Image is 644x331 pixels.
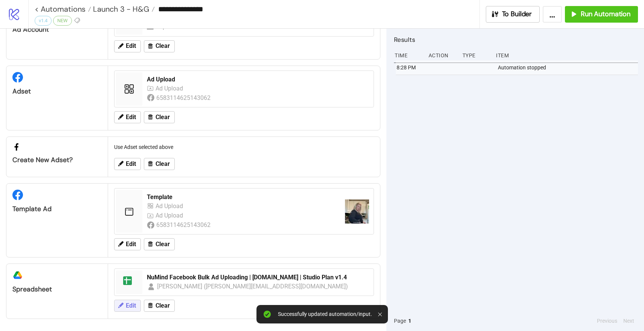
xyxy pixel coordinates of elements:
span: Edit [126,241,136,248]
span: Run Automation [581,10,630,18]
div: Adset [12,87,102,96]
div: Automation stopped [497,60,640,75]
button: To Builder [486,6,540,23]
span: Launch 3 - H&G [91,4,149,14]
button: Edit [114,238,141,250]
button: Edit [114,300,141,312]
button: Clear [144,300,175,312]
div: NuMind Facebook Bulk Ad Uploading | [DOMAIN_NAME] | Studio Plan v1.4 [147,273,369,282]
div: v1.4 [35,16,52,26]
div: Item [495,48,638,63]
div: Ad Account [12,25,102,34]
button: Run Automation [565,6,638,23]
button: Previous [595,317,620,325]
div: Successfully updated automation/input. [278,311,372,317]
div: Type [462,48,490,63]
span: Edit [126,114,136,121]
div: Spreadsheet [12,285,102,294]
a: < Automations [35,5,91,13]
button: Edit [114,158,141,170]
div: Use Adset selected above [111,140,377,154]
span: Edit [126,43,136,49]
div: Template Ad [12,205,102,213]
button: Clear [144,238,175,250]
img: https://scontent-fra5-2.xx.fbcdn.net/v/t15.13418-10/526589644_24450542441230840_72001984545809222... [345,199,369,224]
span: Clear [156,161,170,167]
div: Ad Upload [156,211,185,220]
span: Edit [126,302,136,309]
span: Clear [156,241,170,248]
button: Edit [114,40,141,52]
div: Template [147,193,339,201]
button: 1 [406,317,414,325]
span: Page [394,317,406,325]
a: Launch 3 - H&G [91,5,155,13]
div: 8:28 PM [396,60,424,75]
span: Edit [126,161,136,167]
h2: Results [394,35,638,44]
div: 6583114625143062 [156,93,212,103]
div: Ad Upload [147,75,369,84]
div: Time [394,48,423,63]
div: Ad Upload [156,201,185,211]
button: Edit [114,111,141,123]
button: Clear [144,40,175,52]
div: Ad Upload [156,84,185,93]
div: Action [428,48,456,63]
span: Clear [156,43,170,49]
button: Clear [144,158,175,170]
span: Clear [156,302,170,309]
div: [PERSON_NAME] ([PERSON_NAME][EMAIL_ADDRESS][DOMAIN_NAME]) [157,282,348,291]
button: Next [621,317,636,325]
button: Clear [144,111,175,123]
button: ... [543,6,562,23]
span: To Builder [502,10,532,18]
div: 6583114625143062 [156,220,212,230]
div: Create new adset? [12,156,102,164]
div: NEW [53,16,72,26]
span: Clear [156,114,170,121]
